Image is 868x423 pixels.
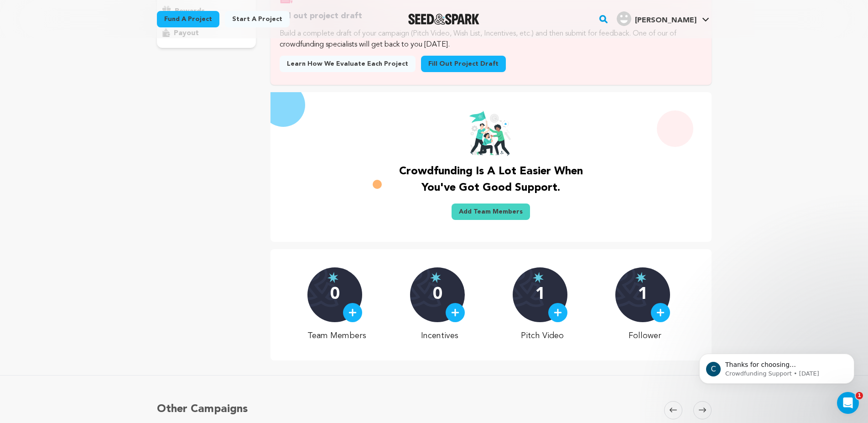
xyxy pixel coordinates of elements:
[452,204,530,220] a: Add Team Members
[433,286,442,304] p: 0
[451,308,459,317] img: plus.svg
[617,11,696,26] div: Mazziani G.'s Profile
[615,329,674,342] p: Follower
[225,11,290,27] a: Start a project
[307,329,366,342] p: Team Members
[408,14,480,25] a: Seed&Spark Homepage
[287,59,408,68] span: Learn how we evaluate each project
[157,401,248,418] h5: Other Campaigns
[348,308,357,317] img: plus.svg
[469,110,513,156] img: team goal image
[280,28,702,50] p: Build a complete draft of your campaign (Pitch Video, Wish List, Incentives, etc.) and then submi...
[535,286,545,304] p: 1
[390,163,592,196] p: Crowdfunding is a lot easier when you've got good support.
[686,334,868,398] iframe: Intercom notifications message
[856,392,863,399] span: 1
[330,286,340,304] p: 0
[157,11,219,27] a: Fund a project
[615,10,711,29] span: Mazziani G.'s Profile
[617,11,631,26] img: user.png
[638,286,648,304] p: 1
[656,308,665,317] img: plus.svg
[408,14,480,25] img: Seed&Spark Logo Dark Mode
[837,392,859,414] iframe: Intercom live chat
[410,329,469,342] p: Incentives
[421,56,506,72] a: Fill out project draft
[615,10,711,26] a: Mazziani G.'s Profile
[635,17,696,24] span: [PERSON_NAME]
[513,329,572,342] p: Pitch Video
[280,56,416,72] a: Learn how we evaluate each project
[554,308,562,317] img: plus.svg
